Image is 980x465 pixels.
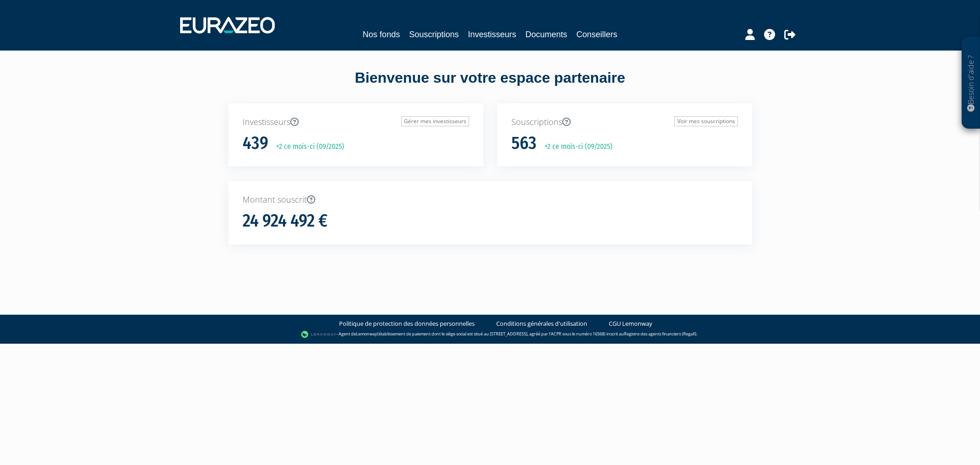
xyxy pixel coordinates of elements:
[511,116,738,128] p: Souscriptions
[356,331,377,337] a: Lemonway
[511,134,537,153] h1: 563
[468,28,516,41] a: Investisseurs
[270,142,344,152] p: +2 ce mois-ci (09/2025)
[243,211,328,231] h1: 24 924 492 €
[243,134,268,153] h1: 439
[243,116,469,128] p: Investisseurs
[609,319,652,328] a: CGU Lemonway
[409,28,459,41] a: Souscriptions
[221,68,759,103] div: Bienvenue sur votre espace partenaire
[363,28,400,41] a: Nos fonds
[577,28,617,41] a: Conseillers
[526,28,567,41] a: Documents
[538,142,612,152] p: +2 ce mois-ci (09/2025)
[301,330,336,339] img: logo-lemonway.png
[496,319,587,328] a: Conditions générales d'utilisation
[339,319,475,328] a: Politique de protection des données personnelles
[243,194,738,206] p: Montant souscrit
[674,116,738,126] a: Voir mes souscriptions
[624,331,697,337] a: Registre des agents financiers (Regafi)
[9,330,971,339] div: - Agent de (établissement de paiement dont le siège social est situé au [STREET_ADDRESS], agréé p...
[180,17,275,34] img: 1732889491-logotype_eurazeo_blanc_rvb.png
[966,42,976,125] p: Besoin d'aide ?
[401,116,469,126] a: Gérer mes investisseurs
